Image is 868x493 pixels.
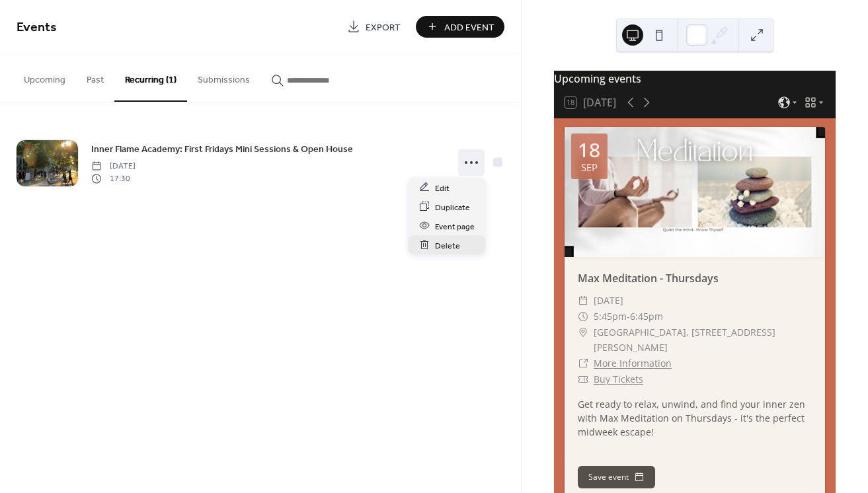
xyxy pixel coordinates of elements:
[578,324,588,340] div: ​
[91,172,136,184] span: 17:30
[17,15,57,40] span: Events
[435,239,460,252] span: Delete
[13,54,76,100] button: Upcoming
[581,163,598,172] div: Sep
[578,466,655,488] button: Save event
[594,293,623,309] span: [DATE]
[627,309,630,324] span: -
[594,309,627,324] span: 5:45pm
[366,20,401,34] span: Export
[337,16,411,38] a: Export
[114,54,187,102] button: Recurring (1)
[578,356,588,371] div: ​
[435,181,450,195] span: Edit
[416,16,504,38] button: Add Event
[578,140,600,160] div: 18
[594,373,643,385] a: Buy Tickets
[435,200,470,214] span: Duplicate
[444,20,494,34] span: Add Event
[578,271,719,285] a: Max Meditation - Thursdays
[554,71,836,87] div: Upcoming events
[594,357,672,369] a: More Information
[91,141,353,157] a: Inner Flame Academy: First Fridays Mini Sessions & Open House
[76,54,114,100] button: Past
[578,371,588,387] div: ​
[578,309,588,324] div: ​
[565,397,825,439] div: Get ready to relax, unwind, and find your inner zen with Max Meditation on Thursdays - it's the p...
[187,54,260,100] button: Submissions
[91,143,353,157] span: Inner Flame Academy: First Fridays Mini Sessions & Open House
[91,161,136,172] span: [DATE]
[578,293,588,309] div: ​
[435,219,475,233] span: Event page
[630,309,663,324] span: 6:45pm
[594,324,812,356] span: [GEOGRAPHIC_DATA], [STREET_ADDRESS][PERSON_NAME]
